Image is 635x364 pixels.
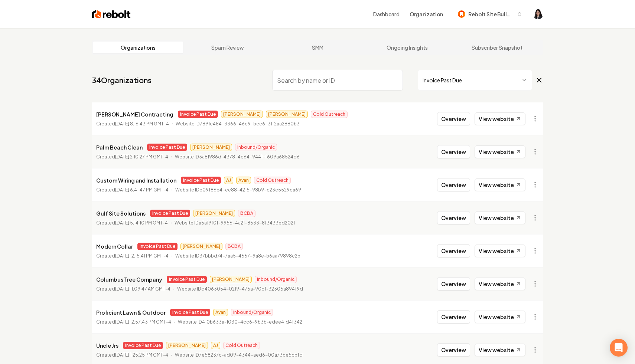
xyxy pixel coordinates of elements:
[96,285,170,293] p: Created
[175,351,303,359] p: Website ID 7e58237c-ad09-4344-aed6-00a73be5cbfd
[311,111,348,118] span: Cold Outreach
[437,343,470,357] button: Overview
[177,285,303,293] p: Website ID d4063054-0219-475a-90cf-32305a894f9d
[175,153,300,161] p: Website ID 3a81986d-4378-4e64-9441-f609a68524d6
[96,252,169,260] p: Created
[176,120,300,128] p: Website ID 7891c484-3366-46c9-bee6-31f2aa2880b3
[213,309,228,316] span: Avan
[96,219,168,227] p: Created
[225,243,243,250] span: BCBA
[437,145,470,158] button: Overview
[115,121,169,127] time: [DATE] 8:16:43 PM GMT-4
[167,276,207,283] span: Invoice Past Due
[175,252,300,260] p: Website ID 37bbbd74-7aa5-4667-9a8e-b6aa79898c2b
[190,144,232,151] span: [PERSON_NAME]
[221,111,263,118] span: [PERSON_NAME]
[475,178,525,191] a: View website
[115,154,168,160] time: [DATE] 2:10:27 PM GMT-4
[533,9,543,19] img: Haley Paramoure
[475,311,525,323] a: View website
[224,177,233,184] span: AJ
[96,318,171,326] p: Created
[92,9,131,19] img: Rebolt Logo
[96,176,176,185] p: Custom Wiring and Installation
[115,319,171,325] time: [DATE] 12:57:43 PM GMT-4
[437,310,470,324] button: Overview
[96,308,166,317] p: Proficient Lawn & Outdoor
[272,70,403,91] input: Search by name or ID
[178,318,302,326] p: Website ID 410b633a-1030-4cc6-9b3b-edee41d4f342
[150,210,190,217] span: Invoice Past Due
[254,177,291,184] span: Cold Outreach
[533,9,543,19] button: Open user button
[96,110,173,119] p: [PERSON_NAME] Contracting
[93,42,183,53] a: Organizations
[123,342,163,349] span: Invoice Past Due
[458,10,465,18] img: Rebolt Site Builder
[405,7,447,21] button: Organization
[96,186,169,194] p: Created
[115,253,169,259] time: [DATE] 12:15:41 PM GMT-4
[180,243,222,250] span: [PERSON_NAME]
[475,112,525,125] a: View website
[475,278,525,290] a: View website
[468,10,514,18] span: Rebolt Site Builder
[175,219,295,227] p: Website ID a5a19f0f-9956-4a21-8533-8f3433ed2021
[437,244,470,258] button: Overview
[437,277,470,291] button: Overview
[96,242,133,251] p: Modern Collar
[175,186,301,194] p: Website ID e09f86e4-ee88-4215-98b9-c23c5529ca69
[437,178,470,191] button: Overview
[211,342,220,349] span: AJ
[437,211,470,224] button: Overview
[178,111,218,118] span: Invoice Past Due
[452,42,542,53] a: Subscriber Snapshot
[273,42,362,53] a: SMM
[96,153,168,161] p: Created
[183,42,273,53] a: Spam Review
[255,276,297,283] span: Inbound/Organic
[266,111,308,118] span: [PERSON_NAME]
[193,210,235,217] span: [PERSON_NAME]
[147,144,187,151] span: Invoice Past Due
[96,275,162,284] p: Columbus Tree Company
[235,144,277,151] span: Inbound/Organic
[96,209,146,218] p: Gulf Site Solutions
[115,286,170,292] time: [DATE] 11:09:47 AM GMT-4
[223,342,260,349] span: Cold Outreach
[96,143,143,152] p: Palm Beach Clean
[115,352,168,358] time: [DATE] 1:25:25 PM GMT-4
[96,341,118,350] p: Uncle Jrs
[166,342,208,349] span: [PERSON_NAME]
[475,245,525,257] a: View website
[362,42,452,53] a: Ongoing Insights
[96,351,168,359] p: Created
[475,344,525,356] a: View website
[475,211,525,224] a: View website
[181,177,221,184] span: Invoice Past Due
[238,210,255,217] span: BCBA
[437,112,470,125] button: Overview
[92,75,152,85] a: 34Organizations
[96,120,169,128] p: Created
[115,187,169,193] time: [DATE] 6:41:47 PM GMT-4
[210,276,252,283] span: [PERSON_NAME]
[115,220,168,226] time: [DATE] 5:14:10 PM GMT-4
[475,145,525,158] a: View website
[231,309,273,316] span: Inbound/Organic
[373,10,399,18] a: Dashboard
[610,339,628,357] div: Open Intercom Messenger
[170,309,210,316] span: Invoice Past Due
[137,243,178,250] span: Invoice Past Due
[236,177,251,184] span: Avan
